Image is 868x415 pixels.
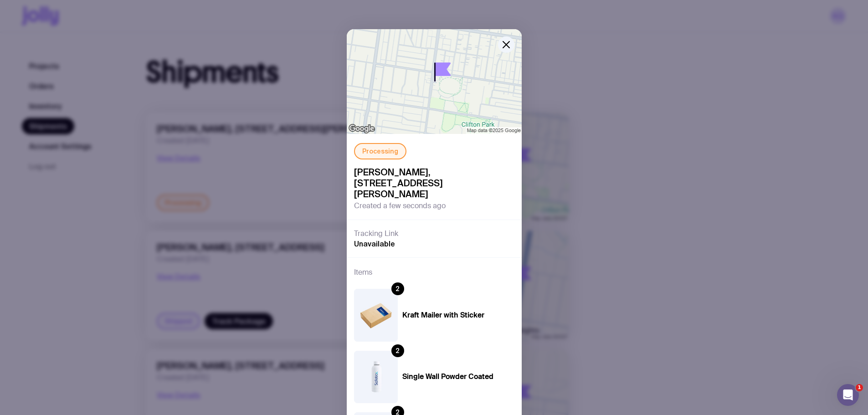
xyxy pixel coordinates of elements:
h3: Items [354,267,372,278]
span: Unavailable [354,239,395,248]
span: 1 [856,384,863,391]
img: staticmap [347,29,522,134]
div: Processing [354,143,406,159]
h4: Single Wall Powder Coated [402,372,493,381]
h3: Tracking Link [354,229,398,238]
iframe: Intercom live chat [837,384,859,406]
div: 2 [391,282,404,295]
span: Created a few seconds ago [354,201,446,210]
h4: Kraft Mailer with Sticker [402,311,493,320]
span: [PERSON_NAME], [STREET_ADDRESS][PERSON_NAME] [354,167,514,200]
div: 2 [391,344,404,357]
